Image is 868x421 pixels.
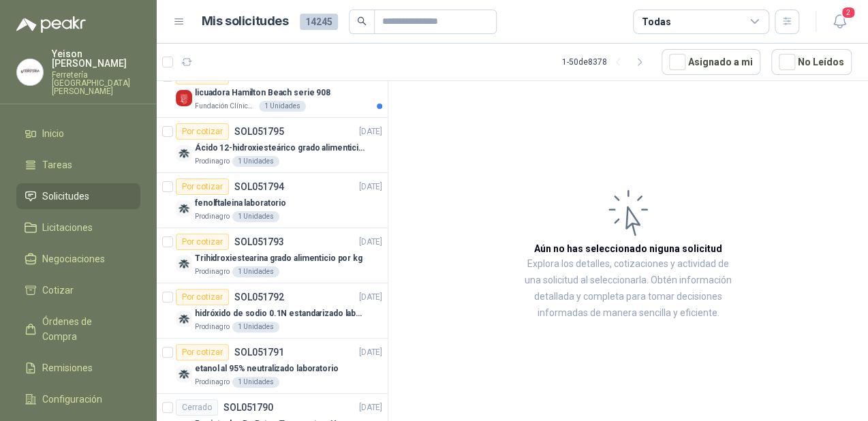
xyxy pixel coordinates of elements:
div: Cerrado [176,399,218,416]
img: Company Logo [17,59,43,85]
a: Por cotizarSOL051791[DATE] Company Logoetanol al 95% neutralizado laboratorioProdinagro1 Unidades [157,339,388,394]
div: 1 Unidades [232,266,279,277]
span: Negociaciones [42,251,105,266]
p: SOL051795 [234,127,284,136]
div: Por cotizar [176,289,229,305]
span: 14245 [300,14,338,30]
p: SOL051794 [234,182,284,191]
a: Por cotizarSOL051794[DATE] Company Logofenolftaleina laboratorioProdinagro1 Unidades [157,173,388,228]
div: Por cotizar [176,234,229,250]
p: [DATE] [359,236,382,249]
span: Configuración [42,392,102,407]
a: Negociaciones [16,246,140,272]
a: Por cotizarSOL051793[DATE] Company LogoTrihidroxiestearina grado alimenticio por kgProdinagro1 Un... [157,228,388,283]
a: Cotizar [16,277,140,303]
img: Company Logo [176,145,192,161]
img: Company Logo [176,311,192,327]
p: Prodinagro [195,266,230,277]
a: Configuración [16,386,140,412]
p: [DATE] [359,125,382,138]
a: Tareas [16,152,140,178]
div: Por cotizar [176,123,229,140]
a: Licitaciones [16,215,140,240]
img: Company Logo [176,90,192,106]
button: Asignado a mi [662,49,760,75]
a: Por cotizarSOL051796[DATE] Company Logolicuadora Hamilton Beach serie 908Fundación Clínica Shaio1... [157,63,388,118]
div: Todas [642,14,670,29]
p: Explora los detalles, cotizaciones y actividad de una solicitud al seleccionarla. Obtén informaci... [525,256,732,322]
p: SOL051790 [223,403,273,412]
a: Inicio [16,121,140,146]
a: Solicitudes [16,183,140,209]
div: 1 Unidades [232,377,279,388]
span: Remisiones [42,360,93,375]
img: Company Logo [176,255,192,272]
p: licuadora Hamilton Beach serie 908 [195,87,330,99]
span: Solicitudes [42,189,89,204]
h3: Aún no has seleccionado niguna solicitud [534,241,722,256]
button: No Leídos [771,49,852,75]
p: Ferretería [GEOGRAPHIC_DATA][PERSON_NAME] [52,71,140,95]
div: Por cotizar [176,344,229,360]
p: [DATE] [359,346,382,359]
p: SOL051793 [234,237,284,247]
p: Fundación Clínica Shaio [195,101,256,112]
p: Ácido 12-hidroxiesteárico grado alimenticio por kg [195,142,365,155]
span: search [357,16,367,26]
p: SOL051796 [234,72,284,81]
button: 2 [827,10,852,34]
p: etanol al 95% neutralizado laboratorio [195,362,338,375]
a: Por cotizarSOL051795[DATE] Company LogoÁcido 12-hidroxiesteárico grado alimenticio por kgProdinag... [157,118,388,173]
p: SOL051791 [234,347,284,357]
span: Cotizar [42,283,74,298]
p: hidróxido de sodio 0.1N estandarizado laboratorio [195,307,365,320]
a: Órdenes de Compra [16,309,140,349]
div: Por cotizar [176,178,229,195]
p: fenolftaleina laboratorio [195,197,286,210]
p: SOL051792 [234,292,284,302]
div: 1 - 50 de 8378 [562,51,651,73]
p: [DATE] [359,181,382,193]
span: Tareas [42,157,72,172]
img: Company Logo [176,366,192,382]
p: Trihidroxiestearina grado alimenticio por kg [195,252,362,265]
span: Licitaciones [42,220,93,235]
span: Órdenes de Compra [42,314,127,344]
div: 1 Unidades [232,322,279,332]
h1: Mis solicitudes [202,12,289,31]
img: Logo peakr [16,16,86,33]
span: Inicio [42,126,64,141]
p: Yeison [PERSON_NAME] [52,49,140,68]
span: 2 [841,6,856,19]
div: 1 Unidades [259,101,306,112]
p: Prodinagro [195,211,230,222]
p: Prodinagro [195,322,230,332]
a: Remisiones [16,355,140,381]
p: Prodinagro [195,377,230,388]
img: Company Logo [176,200,192,217]
a: Por cotizarSOL051792[DATE] Company Logohidróxido de sodio 0.1N estandarizado laboratorioProdinagr... [157,283,388,339]
p: Prodinagro [195,156,230,167]
div: 1 Unidades [232,156,279,167]
p: [DATE] [359,401,382,414]
p: [DATE] [359,291,382,304]
div: 1 Unidades [232,211,279,222]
